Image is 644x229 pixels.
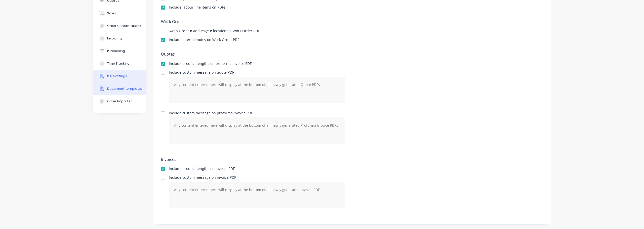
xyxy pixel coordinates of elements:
[107,74,127,78] div: PDF Settings
[107,36,122,41] div: Invoicing
[169,62,252,65] div: Include product lengths on proforma invoice PDF
[161,19,543,24] h5: Work Order
[169,167,235,170] div: Include product lengths on invoice PDF
[161,52,543,57] h5: Quotes
[93,95,146,108] button: Order Importer
[169,71,345,74] div: Include custom message on quote PDF
[107,11,116,16] div: Sales
[93,7,146,20] button: Sales
[169,176,345,179] div: Include custom message on invoice PDF
[93,70,146,82] button: PDF Settings
[107,86,143,91] div: Document templates
[93,20,146,32] button: Order Confirmations
[169,111,345,115] div: Include custom message on proforma invoice PDF
[161,157,543,162] h5: Invoices
[107,49,125,53] div: Purchasing
[169,29,260,33] div: Swap Order # and Page # location on Work Order PDF
[93,45,146,57] button: Purchasing
[93,57,146,70] button: Time Tracking
[93,82,146,95] button: Document templates
[169,6,225,9] div: Include labour line items on PDFs
[107,24,141,28] div: Order Confirmations
[169,38,239,41] div: Include internal notes on Work Order PDF
[93,32,146,45] button: Invoicing
[107,99,132,104] div: Order Importer
[107,61,130,66] div: Time Tracking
